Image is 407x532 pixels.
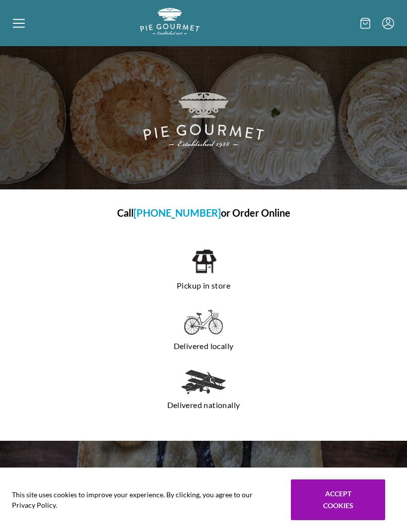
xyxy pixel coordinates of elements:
p: Delivered nationally [41,397,366,413]
button: Accept cookies [291,479,385,520]
img: delivered locally [184,309,223,335]
a: [PHONE_NUMBER] [134,207,221,219]
button: Menu [382,17,394,29]
img: delivered nationally [181,370,226,394]
p: Delivered locally [41,338,366,354]
span: This site uses cookies to improve your experience. By clicking, you agree to our Privacy Policy. [12,489,277,510]
img: pickup in store [191,248,216,275]
h1: Call or Order Online [21,205,386,220]
a: Logo [140,27,200,37]
img: logo [140,8,200,35]
p: Pickup in store [41,278,366,294]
